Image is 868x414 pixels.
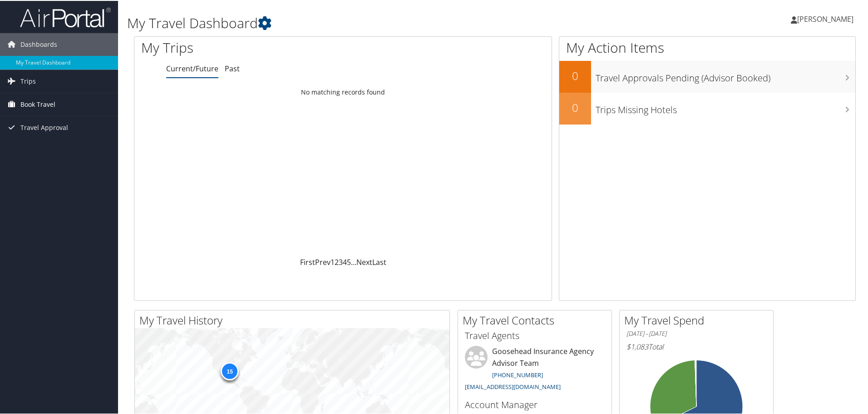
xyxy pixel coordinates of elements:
[797,13,853,23] span: [PERSON_NAME]
[626,329,766,337] h6: [DATE] - [DATE]
[20,92,55,115] span: Book Travel
[225,63,240,73] a: Past
[559,99,591,115] h2: 0
[127,13,617,32] h1: My Travel Dashboard
[351,256,356,266] span: …
[221,361,239,379] div: 15
[465,382,561,390] a: [EMAIL_ADDRESS][DOMAIN_NAME]
[300,256,315,266] a: First
[20,115,68,138] span: Travel Approval
[139,312,449,327] h2: My Travel History
[20,6,111,27] img: airportal-logo.png
[20,32,57,55] span: Dashboards
[347,256,351,266] a: 5
[141,37,371,56] h1: My Trips
[343,256,347,266] a: 4
[596,98,855,115] h3: Trips Missing Hotels
[465,398,605,410] h3: Account Manager
[463,312,612,327] h2: My Travel Contacts
[559,92,855,124] a: 0Trips Missing Hotels
[626,341,648,351] span: $1,083
[315,256,330,266] a: Prev
[791,5,863,32] a: [PERSON_NAME]
[356,256,372,266] a: Next
[559,60,855,92] a: 0Travel Approvals Pending (Advisor Booked)
[20,69,36,92] span: Trips
[372,256,386,266] a: Last
[559,67,591,83] h2: 0
[626,341,766,351] h6: Total
[559,37,855,56] h1: My Action Items
[339,256,343,266] a: 3
[460,345,609,394] li: Goosehead Insurance Agency Advisor Team
[624,312,773,327] h2: My Travel Spend
[166,63,218,73] a: Current/Future
[465,329,605,341] h3: Travel Agents
[335,256,339,266] a: 2
[596,66,855,84] h3: Travel Approvals Pending (Advisor Booked)
[492,370,543,378] a: [PHONE_NUMBER]
[134,83,552,100] td: No matching records found
[330,256,335,266] a: 1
